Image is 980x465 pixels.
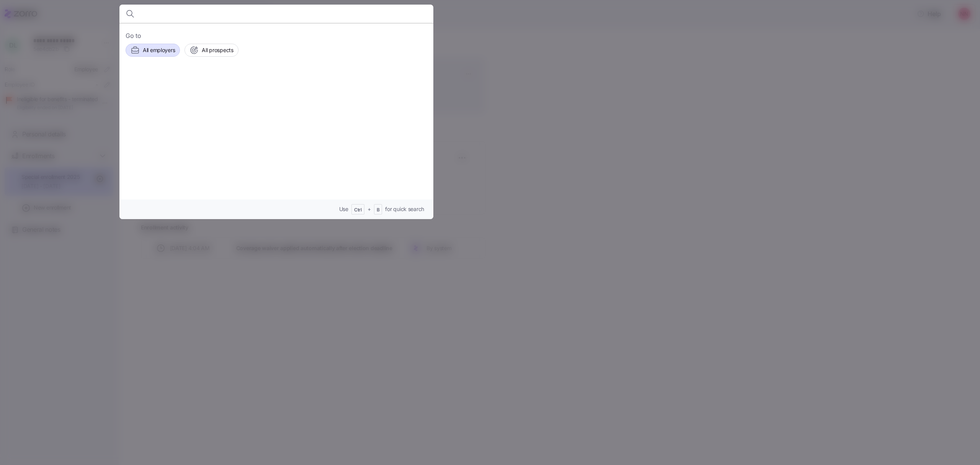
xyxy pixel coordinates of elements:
[385,205,424,213] span: for quick search
[126,31,427,41] span: Go to
[143,46,175,54] span: All employers
[367,205,371,213] span: +
[202,46,233,54] span: All prospects
[126,44,180,57] button: All employers
[377,207,380,213] span: B
[354,207,362,213] span: Ctrl
[185,44,238,57] button: All prospects
[339,205,348,213] span: Use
